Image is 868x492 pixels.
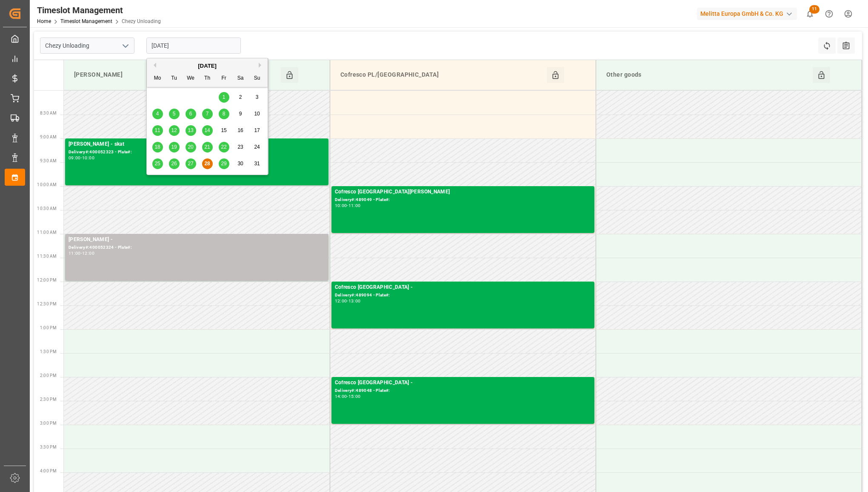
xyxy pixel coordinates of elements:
button: Melitta Europa GmbH & Co. KG [697,6,800,22]
div: Choose Saturday, August 30th, 2025 [235,158,246,169]
a: Home [37,18,51,24]
div: Cofresco [GEOGRAPHIC_DATA] - [335,379,591,387]
span: 11:30 AM [37,254,57,259]
span: 1:30 PM [40,349,57,354]
div: Choose Saturday, August 16th, 2025 [235,125,246,136]
div: Choose Thursday, August 14th, 2025 [202,125,213,136]
input: DD-MM-YYYY [146,37,241,54]
span: 1:00 PM [40,325,57,330]
div: Choose Friday, August 8th, 2025 [219,109,229,119]
div: Choose Wednesday, August 13th, 2025 [186,125,196,136]
div: Choose Tuesday, August 12th, 2025 [169,125,180,136]
div: Fr [219,73,229,84]
div: Choose Tuesday, August 19th, 2025 [169,142,180,152]
div: Choose Tuesday, August 5th, 2025 [169,109,180,119]
span: 12 [171,127,177,133]
div: Choose Tuesday, August 26th, 2025 [169,158,180,169]
span: 25 [154,161,160,167]
span: 26 [171,161,177,167]
div: Choose Wednesday, August 20th, 2025 [186,142,196,152]
div: 15:00 [348,394,361,398]
div: - [81,156,82,160]
div: Delivery#:489048 - Plate#: [335,387,591,394]
div: Other goods [603,67,813,83]
span: 16 [237,127,243,133]
span: 18 [154,144,160,150]
span: 4 [156,111,159,117]
button: Previous Month [151,63,156,68]
span: 23 [237,144,243,150]
div: Melitta Europa GmbH & Co. KG [697,8,797,20]
div: [PERSON_NAME] [71,67,281,83]
div: Choose Sunday, August 31st, 2025 [252,158,263,169]
div: Delivery#:489094 - Plate#: [335,292,591,299]
div: Choose Friday, August 22nd, 2025 [219,142,229,152]
div: We [186,73,196,84]
div: Timeslot Management [37,4,161,17]
span: 21 [204,144,210,150]
span: 20 [188,144,193,150]
div: Sa [235,73,246,84]
div: Choose Saturday, August 23rd, 2025 [235,142,246,152]
span: 8:30 AM [40,111,57,115]
span: 11 [809,5,819,14]
span: 17 [254,127,260,133]
span: 1 [223,94,226,100]
button: Help Center [819,4,839,23]
span: 27 [188,161,193,167]
div: 13:00 [348,299,361,303]
div: Choose Thursday, August 21st, 2025 [202,142,213,152]
div: 11:00 [348,204,361,207]
span: 14 [204,127,210,133]
span: 22 [221,144,226,150]
div: 12:00 [335,299,347,303]
div: Choose Sunday, August 17th, 2025 [252,125,263,136]
div: Delivery#:489049 - Plate#: [335,196,591,204]
span: 13 [188,127,193,133]
span: 3:30 PM [40,445,57,449]
div: Choose Monday, August 18th, 2025 [152,142,163,152]
span: 31 [254,161,260,167]
span: 11 [154,127,160,133]
div: Choose Thursday, August 28th, 2025 [202,158,213,169]
div: Choose Monday, August 25th, 2025 [152,158,163,169]
div: Choose Saturday, August 9th, 2025 [235,109,246,119]
div: [PERSON_NAME] - skat [69,140,325,149]
div: 14:00 [335,394,347,398]
span: 6 [189,111,192,117]
span: 10:30 AM [37,206,57,211]
div: Choose Monday, August 11th, 2025 [152,125,163,136]
div: Choose Thursday, August 7th, 2025 [202,109,213,119]
div: Choose Sunday, August 3rd, 2025 [252,92,263,103]
div: Delivery#:400052323 - Plate#: [69,149,325,156]
div: Tu [169,73,180,84]
span: 12:30 PM [37,302,57,306]
a: Timeslot Management [60,18,112,24]
button: Next Month [259,63,264,68]
div: Choose Friday, August 29th, 2025 [219,158,229,169]
div: Choose Sunday, August 24th, 2025 [252,142,263,152]
span: 10:00 AM [37,182,57,187]
div: 10:00 [335,204,347,207]
div: Cofresco PL/[GEOGRAPHIC_DATA] [337,67,547,83]
span: 2 [239,94,242,100]
span: 28 [204,161,210,167]
div: Choose Monday, August 4th, 2025 [152,109,163,119]
div: Mo [152,73,163,84]
span: 3:00 PM [40,421,57,426]
button: open menu [119,39,131,52]
span: 11:00 AM [37,230,57,235]
span: 9 [239,111,242,117]
span: 5 [173,111,176,117]
span: 2:00 PM [40,373,57,378]
div: Choose Friday, August 15th, 2025 [219,125,229,136]
span: 2:30 PM [40,397,57,402]
div: [PERSON_NAME] - [69,236,325,244]
button: show 11 new notifications [800,4,819,23]
div: Choose Sunday, August 10th, 2025 [252,109,263,119]
span: 3 [256,94,259,100]
span: 29 [221,161,226,167]
div: Choose Wednesday, August 27th, 2025 [186,158,196,169]
span: 4:00 PM [40,469,57,473]
div: Cofresco [GEOGRAPHIC_DATA][PERSON_NAME] [335,188,591,196]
